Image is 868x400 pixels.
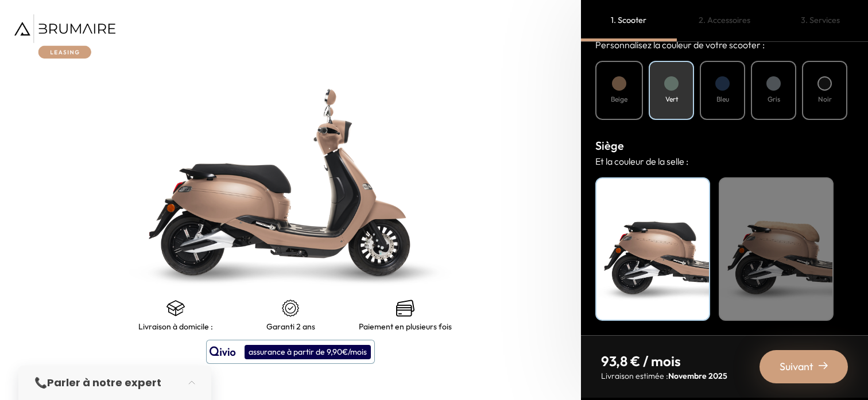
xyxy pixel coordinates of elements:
button: assurance à partir de 9,90€/mois [206,340,375,364]
p: Garanti 2 ans [266,322,315,331]
h4: Noir [602,184,703,199]
h4: Bleu [716,94,729,104]
img: credit-cards.png [396,299,414,317]
p: Personnalisez la couleur de votre scooter : [595,38,854,52]
p: Paiement en plusieurs fois [359,322,452,331]
p: Livraison estimée : [601,370,727,382]
h3: Siège [595,137,854,154]
img: logo qivio [210,345,236,359]
p: Livraison à domicile : [138,322,213,331]
h4: Beige [726,184,827,199]
h4: Noir [818,94,832,104]
img: certificat-de-garantie.png [281,299,300,317]
h4: Beige [611,94,627,104]
span: Suivant [780,359,813,375]
h4: Gris [768,94,780,104]
img: Brumaire Leasing [14,14,115,59]
img: shipping.png [166,299,185,317]
span: Novembre 2025 [668,371,727,381]
p: Et la couleur de la selle : [595,154,854,168]
h4: Vert [665,94,678,104]
img: right-arrow-2.png [819,361,828,370]
div: assurance à partir de 9,90€/mois [245,345,371,359]
p: 93,8 € / mois [601,352,727,370]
